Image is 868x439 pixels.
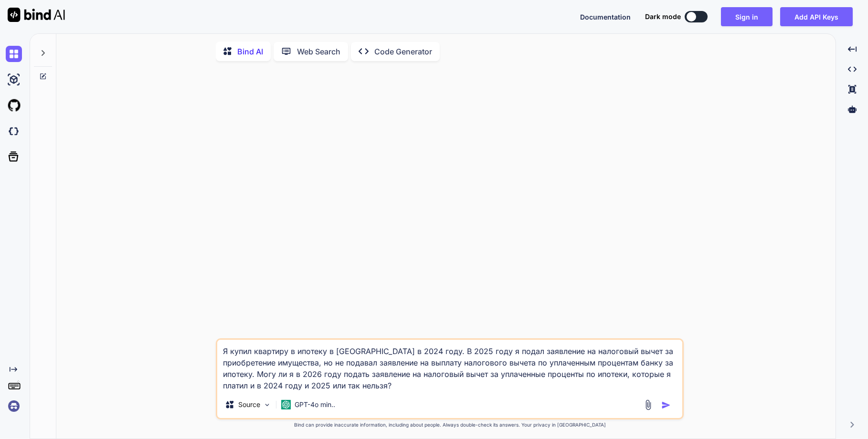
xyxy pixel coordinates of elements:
span: Dark mode [645,12,681,21]
p: Bind AI [237,46,263,57]
button: Add API Keys [780,7,853,26]
button: Documentation [580,12,631,22]
button: Sign in [721,7,773,26]
p: Bind can provide inaccurate information, including about people. Always double-check its answers.... [216,421,684,429]
img: githubLight [6,97,22,114]
p: GPT-4o min.. [295,400,335,409]
img: ai-studio [6,72,22,88]
img: signin [6,398,22,414]
img: chat [6,46,22,62]
img: icon [661,400,671,410]
img: attachment [643,399,654,410]
img: Bind AI [8,8,65,22]
img: Pick Models [263,401,271,409]
img: GPT-4o mini [281,400,291,409]
textarea: Я купил квартиру в ипотеку в [GEOGRAPHIC_DATA] в 2024 году. В 2025 году я подал заявление на нало... [217,340,682,391]
img: darkCloudIdeIcon [6,123,22,139]
p: Code Generator [374,46,432,57]
span: Documentation [580,13,631,21]
p: Web Search [297,46,340,57]
p: Source [238,400,260,409]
